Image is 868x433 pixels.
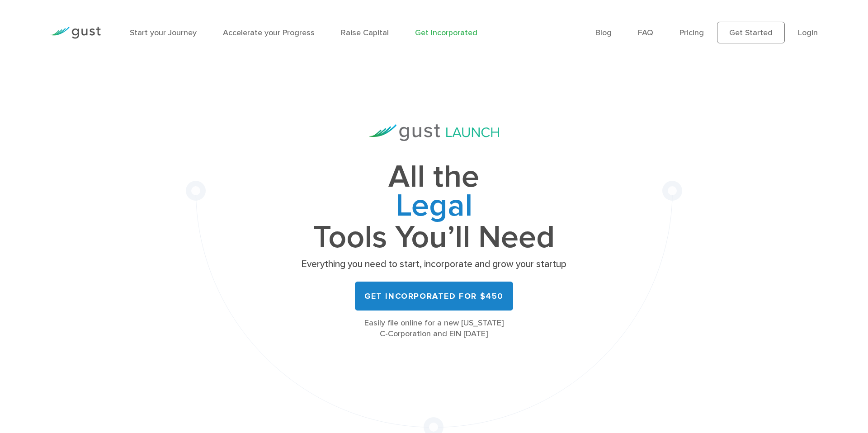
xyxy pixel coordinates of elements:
a: Pricing [679,28,704,38]
img: Gust Logo [50,27,101,39]
a: Accelerate your Progress [223,28,315,38]
a: Get Incorporated [415,28,477,38]
span: Legal [298,192,570,223]
img: Gust Launch Logo [369,124,499,141]
a: Start your Journey [130,28,197,38]
a: Blog [595,28,612,38]
a: Get Incorporated for $450 [355,282,513,311]
a: Login [798,28,818,38]
a: FAQ [638,28,653,38]
a: Get Started [717,22,785,43]
a: Raise Capital [341,28,389,38]
div: Easily file online for a new [US_STATE] C-Corporation and EIN [DATE] [298,318,570,339]
h1: All the Tools You’ll Need [298,163,570,252]
p: Everything you need to start, incorporate and grow your startup [298,258,570,271]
